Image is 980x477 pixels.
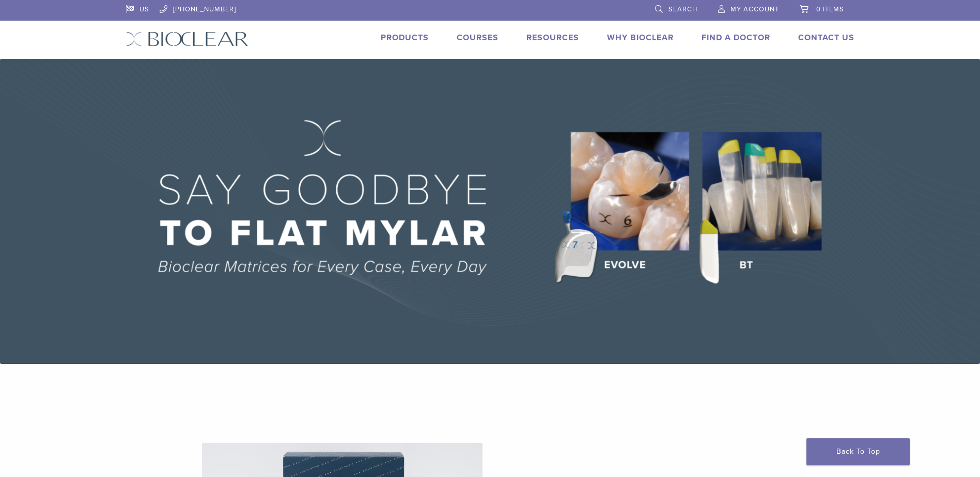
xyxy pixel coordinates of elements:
[730,5,779,13] span: My Account
[702,33,770,43] a: Find A Doctor
[126,31,248,46] img: Bioclear
[526,33,579,43] a: Resources
[381,33,429,43] a: Products
[607,33,674,43] a: Why Bioclear
[798,33,854,43] a: Contact Us
[668,5,697,13] span: Search
[806,438,910,465] a: Back To Top
[457,33,499,43] a: Courses
[816,5,844,13] span: 0 items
